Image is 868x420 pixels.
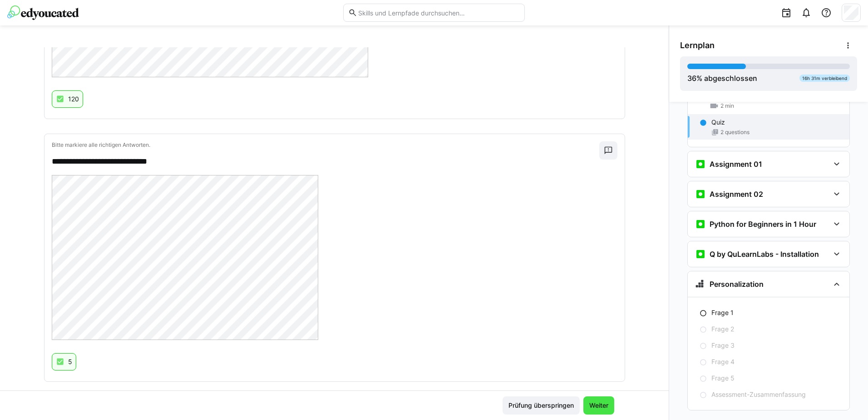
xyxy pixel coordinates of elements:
div: 16h 31m verbleibend [799,75,850,82]
span: Lernplan [680,40,715,50]
input: Skills und Lernpfade durchsuchen… [357,9,520,17]
span: 2 min [720,102,734,110]
h3: Personalization [710,280,764,289]
p: 120 [68,95,79,104]
p: Frage 4 [711,357,735,366]
p: Frage 1 [711,308,734,317]
button: Prüfung überspringen [503,396,580,415]
p: Bitte markiere alle richtigen Antworten. [52,141,599,149]
p: Assessment-Zusammenfassung [711,390,806,399]
button: Weiter [583,396,614,415]
h3: Assignment 02 [710,190,763,199]
p: 5 [68,357,72,366]
p: Frage 5 [711,374,735,383]
h3: Python for Beginners in 1 Hour [710,220,816,229]
h3: Q by QuLearnLabs - Installation [710,250,819,259]
h3: Assignment 01 [710,160,762,169]
span: 2 questions [720,129,750,136]
p: Frage 3 [711,341,735,350]
div: % abgeschlossen [687,73,757,84]
span: 36 [687,74,696,83]
p: Frage 2 [711,325,734,334]
span: Weiter [588,401,610,410]
p: Quiz [711,118,725,127]
span: Prüfung überspringen [507,401,575,410]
